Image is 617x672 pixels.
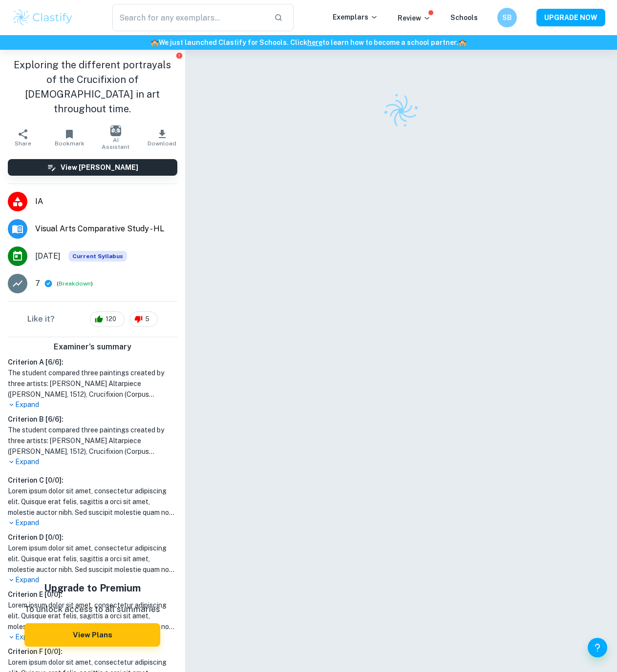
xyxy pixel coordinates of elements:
[46,124,93,151] button: Bookmark
[68,251,127,262] span: Current Syllabus
[150,39,159,46] span: 🏫
[15,140,31,147] span: Share
[59,279,91,288] button: Breakdown
[24,603,160,616] p: To unlock access to all summaries
[112,4,266,31] input: Search for any exemplars...
[90,311,125,327] div: 120
[24,581,160,595] h5: Upgrade to Premium
[68,251,127,262] div: This exemplar is based on the current syllabus. Feel free to refer to it for inspiration/ideas wh...
[8,400,177,410] p: Expand
[57,279,93,288] span: ( )
[35,196,177,207] span: IA
[110,125,121,136] img: AI Assistant
[8,425,177,457] h1: The student compared three paintings created by three artists: [PERSON_NAME] Altarpiece ([PERSON_...
[139,124,185,151] button: Download
[588,638,607,657] button: Help and Feedback
[55,140,85,147] span: Bookmark
[8,357,177,367] h6: Criterion A [ 6 / 6 ]:
[8,414,177,425] h6: Criterion B [ 6 / 6 ]:
[8,58,177,116] h1: Exploring the different portrayals of the Crucifixion of [DEMOGRAPHIC_DATA] in art throughout time.
[2,37,615,48] h6: We just launched Clastify for Schools. Click to learn how to become a school partner.
[92,124,139,151] button: AI Assistant
[8,159,177,176] button: View [PERSON_NAME]
[98,137,133,150] span: AI Assistant
[398,13,431,23] p: Review
[27,313,55,325] h6: Like it?
[24,623,160,647] button: View Plans
[100,314,122,324] span: 120
[307,39,322,46] a: here
[8,367,177,400] h1: The student compared three paintings created by three artists: [PERSON_NAME] Altarpiece ([PERSON_...
[176,52,183,59] button: Report issue
[35,223,177,235] span: Visual Arts Comparative Study - HL
[140,314,155,324] span: 5
[502,12,513,23] h6: SB
[4,341,181,353] h6: Examiner's summary
[458,39,467,46] span: 🏫
[536,9,605,26] button: UPGRADE NOW
[497,8,517,27] button: SB
[378,87,425,135] img: Clastify logo
[450,14,478,21] a: Schools
[129,311,158,327] div: 5
[8,457,177,467] p: Expand
[61,162,138,173] h6: View [PERSON_NAME]
[148,140,176,147] span: Download
[333,12,378,22] p: Exemplars
[35,278,40,289] p: 7
[35,250,61,262] span: [DATE]
[12,8,74,27] img: Clastify logo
